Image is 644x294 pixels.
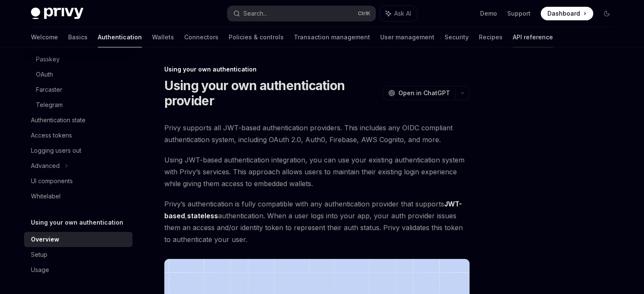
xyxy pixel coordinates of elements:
[294,27,370,47] a: Transaction management
[541,7,593,20] a: Dashboard
[36,100,63,110] div: Telegram
[229,27,284,47] a: Policies & controls
[24,113,133,128] a: Authentication state
[31,176,73,186] div: UI components
[445,27,469,47] a: Security
[98,27,142,47] a: Authentication
[187,212,218,220] a: stateless
[24,97,133,113] a: Telegram
[24,247,133,262] a: Setup
[380,6,417,21] button: Ask AI
[31,250,47,260] div: Setup
[164,78,379,108] h1: Using your own authentication provider
[68,27,88,47] a: Basics
[164,122,470,146] span: Privy supports all JWT-based authentication providers. This includes any OIDC compliant authentic...
[31,265,49,275] div: Usage
[36,69,53,80] div: OAuth
[600,7,614,20] button: Toggle dark mode
[24,128,133,143] a: Access tokens
[24,82,133,97] a: Farcaster
[31,191,61,201] div: Whitelabel
[547,9,580,18] span: Dashboard
[24,189,133,204] a: Whitelabel
[36,85,62,95] div: Farcaster
[480,9,497,18] a: Demo
[31,27,58,47] a: Welcome
[24,67,133,82] a: OAuth
[31,8,83,19] img: dark logo
[31,146,81,156] div: Logging users out
[24,232,133,247] a: Overview
[383,86,455,100] button: Open in ChatGPT
[31,234,59,245] div: Overview
[152,27,174,47] a: Wallets
[164,154,470,190] span: Using JWT-based authentication integration, you can use your existing authentication system with ...
[507,9,531,18] a: Support
[513,27,553,47] a: API reference
[31,161,60,171] div: Advanced
[24,173,133,189] a: UI components
[380,27,434,47] a: User management
[24,262,133,278] a: Usage
[164,198,470,245] span: Privy’s authentication is fully compatible with any authentication provider that supports , authe...
[394,9,411,18] span: Ask AI
[479,27,503,47] a: Recipes
[164,65,470,74] div: Using your own authentication
[184,27,218,47] a: Connectors
[24,143,133,158] a: Logging users out
[31,130,72,140] div: Access tokens
[227,6,376,21] button: Search...CtrlK
[358,10,370,17] span: Ctrl K
[243,8,267,19] div: Search...
[31,115,86,125] div: Authentication state
[31,217,123,228] h5: Using your own authentication
[398,89,450,97] span: Open in ChatGPT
